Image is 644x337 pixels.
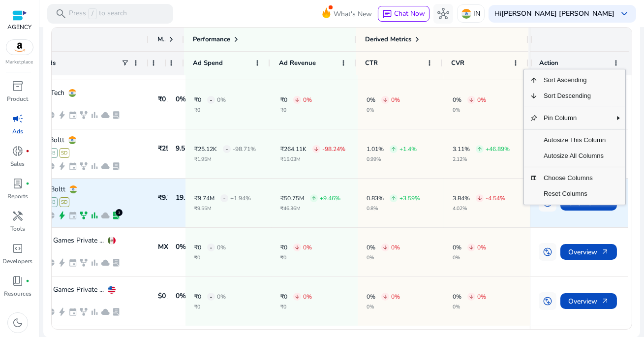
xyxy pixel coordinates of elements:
span: What's New [334,5,372,23]
span: bolt [58,211,66,220]
span: dark_mode [12,317,24,329]
p: 0% [367,294,375,300]
p: -4.54% [486,195,505,201]
p: 3.11% [453,146,470,152]
button: swap_vertical_circle [539,243,556,261]
span: arrow_outward [601,297,609,305]
span: cloud [101,307,110,316]
span: Chat Now [394,9,425,18]
p: Ads [12,127,23,136]
p: 0.8% [367,206,420,211]
h5: 0% / [176,244,190,250]
span: family_history [79,211,88,220]
span: handyman [12,210,24,222]
span: book_4 [12,275,24,287]
p: ₹50.75M [280,195,304,201]
p: ₹15.03M [280,157,345,162]
h5: 9.51% / [176,145,199,152]
span: Performance [193,35,230,44]
span: arrow_upward [391,146,397,152]
span: Choose Columns [538,170,612,186]
span: Ad Spend [193,59,223,67]
p: Boltt Games Private ... [36,286,104,293]
p: 0% [367,97,375,103]
p: 2.12% [453,157,510,162]
p: Developers [3,257,33,266]
span: Action [539,59,558,67]
p: Press to search [69,8,127,19]
span: Overview [568,242,609,262]
span: arrow_upward [477,146,483,152]
p: 0% [391,294,400,300]
p: 0% [367,305,400,309]
p: 0% [367,108,400,113]
span: / [88,8,97,19]
p: Resources [4,289,31,298]
span: fiber_manual_record [26,149,30,153]
span: SB [48,148,58,158]
p: +9.46% [320,195,340,201]
span: lab_profile [112,162,121,171]
h5: MX$0 / [158,244,180,250]
p: ₹0 [280,108,312,113]
p: Product [7,94,29,103]
div: 3 [116,209,123,216]
button: Overviewarrow_outward [560,244,617,260]
span: inventory_2 [12,80,24,92]
p: 0.99% [367,157,417,162]
p: -98.71% [233,146,256,152]
span: Overview [568,291,609,311]
span: bar_chart [90,307,99,316]
p: ₹0 [194,97,201,103]
span: cloud [101,162,110,171]
span: arrow_upward [391,195,397,201]
span: fiber_manual_record [26,279,30,283]
span: arrow_downward [382,245,388,250]
p: 0% [391,97,400,103]
span: lab_profile [112,258,121,267]
span: bar_chart [90,162,99,171]
p: ₹264.11K [280,146,307,152]
span: code_blocks [12,243,24,254]
span: arrow_downward [382,294,388,300]
p: ₹0 [280,245,287,250]
h5: 19.19% / [176,194,203,201]
p: ₹0 [194,108,226,113]
span: Derived Metrics [365,35,411,44]
p: Boltt Games Private ... [36,237,104,244]
p: 0% [477,97,486,103]
span: arrow_downward [294,294,300,300]
p: 0% [453,108,486,113]
p: 0% [477,294,486,300]
p: 0% [217,294,226,300]
p: -98.24% [322,146,345,152]
h5: $0 / [158,293,170,300]
p: 0% [453,294,461,300]
p: +1.4% [399,146,417,152]
span: arrow_outward [601,199,609,207]
span: - [210,90,213,110]
span: bar_chart [90,111,99,120]
span: bar_chart [90,258,99,267]
span: chat [382,9,392,19]
span: event [68,211,77,220]
p: ₹0 [194,294,201,300]
span: keyboard_arrow_down [618,8,630,20]
span: event [68,307,77,316]
span: arrow_downward [294,245,300,250]
span: lab_profile [112,211,121,220]
img: in.svg [68,89,76,97]
span: SD [60,148,69,158]
span: - [225,139,228,159]
span: arrow_downward [313,146,319,152]
img: in.svg [68,136,76,144]
img: in.svg [461,9,471,19]
button: swap_vertical_circle [539,292,556,310]
p: 0% [303,294,312,300]
p: ₹0 [194,305,226,309]
p: ₹1.95M [194,157,256,162]
span: bolt [58,111,66,120]
span: arrow_downward [477,195,483,201]
img: mx.svg [108,237,116,245]
p: Tools [10,224,25,233]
